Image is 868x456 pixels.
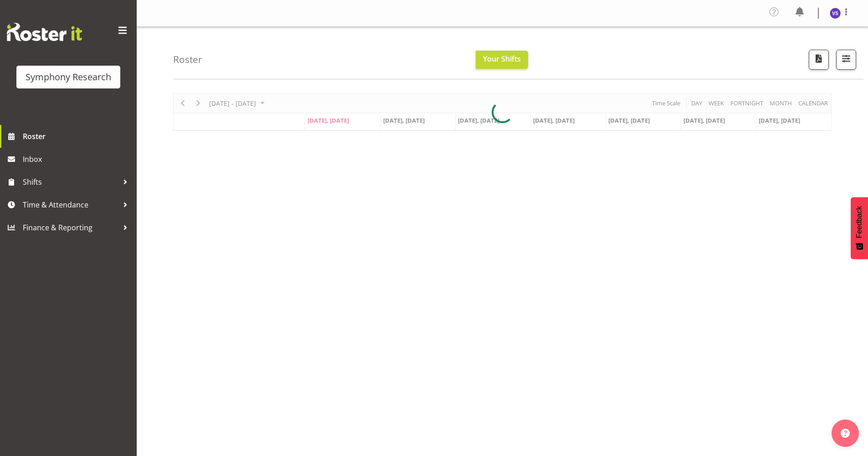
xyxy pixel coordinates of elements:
img: Rosterit website logo [7,23,82,41]
span: Time & Attendance [23,198,118,212]
button: Feedback - Show survey [851,197,868,259]
img: help-xxl-2.png [841,429,850,438]
h4: Roster [173,54,202,65]
span: Finance & Reporting [23,221,118,234]
span: Roster [23,130,132,143]
button: Filter Shifts [836,50,856,70]
span: Inbox [23,152,132,166]
span: Shifts [23,175,118,189]
span: Feedback [855,206,863,238]
button: Download a PDF of the roster according to the set date range. [809,50,829,70]
div: Symphony Research [26,70,111,84]
img: virender-singh11427.jpg [830,8,841,19]
button: Your Shifts [476,51,528,69]
span: Your Shifts [483,54,521,64]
